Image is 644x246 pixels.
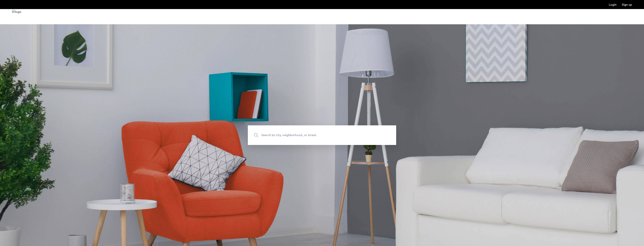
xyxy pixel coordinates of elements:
a: Login [609,3,617,6]
a: Cazamio Logo [12,10,21,24]
span: Search by city, neighborhood, or street. [261,133,365,138]
img: logo [12,10,21,24]
a: Registration [622,3,632,6]
input: Apartment Search [248,125,396,145]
